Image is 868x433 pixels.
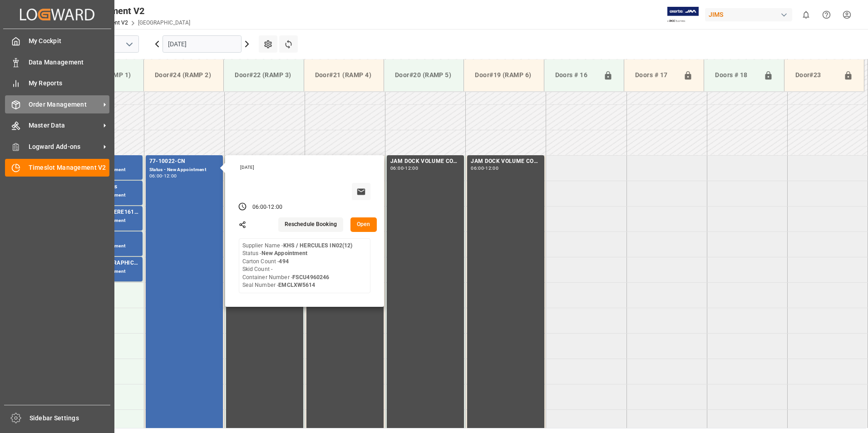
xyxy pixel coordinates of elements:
[29,121,100,130] span: Master Data
[278,282,315,288] b: EMCLXW5614
[279,258,288,265] b: 494
[705,6,796,23] button: JIMS
[471,67,536,84] div: Door#19 (RAMP 6)
[471,157,541,166] div: JAM DOCK VOLUME CONTROL
[631,67,680,84] div: Doors # 17
[484,166,485,170] div: -
[390,166,404,170] div: 06:00
[29,142,100,152] span: Logward Add-ons
[391,67,456,84] div: Door#20 (RAMP 5)
[162,174,163,178] div: -
[711,67,759,84] div: Doors # 18
[471,166,484,170] div: 06:00
[816,5,837,25] button: Help Center
[151,67,216,84] div: Door#24 (RAMP 2)
[667,7,699,23] img: Exertis%20JAM%20-%20Email%20Logo.jpg_1722504956.jpg
[278,217,343,232] button: Reschedule Booking
[311,67,376,84] div: Door#21 (RAMP 4)
[5,32,109,50] a: My Cockpit
[705,8,792,21] div: JIMS
[266,203,268,212] div: -
[29,36,110,46] span: My Cockpit
[390,157,460,166] div: JAM DOCK VOLUME CONTROL
[149,157,219,166] div: 77-10022-CN
[792,67,840,84] div: Door#23
[237,164,374,171] div: [DATE]
[122,37,136,51] button: open menu
[405,166,418,170] div: 12:00
[29,79,110,88] span: My Reports
[242,242,353,290] div: Supplier Name - Status - Carton Count - Skid Count - Container Number - Seal Number -
[796,5,816,25] button: show 0 new notifications
[350,217,377,232] button: Open
[283,242,353,249] b: KHS / HERCULES IN02(12)
[261,250,308,256] b: New Appointment
[164,174,177,178] div: 12:00
[485,166,498,170] div: 12:00
[252,203,267,212] div: 06:00
[5,159,109,177] a: Timeslot Management V2
[29,100,100,109] span: Order Management
[231,67,296,84] div: Door#22 (RAMP 3)
[292,274,329,280] b: FSCU4960246
[29,163,110,172] span: Timeslot Management V2
[39,4,190,18] div: Timeslot Management V2
[29,58,110,67] span: Data Management
[149,166,219,174] div: Status - New Appointment
[149,174,163,178] div: 06:00
[552,67,600,84] div: Doors # 16
[163,35,242,53] input: DD.MM.YYYY
[5,53,109,71] a: Data Management
[268,203,282,212] div: 12:00
[404,166,405,170] div: -
[30,413,111,423] span: Sidebar Settings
